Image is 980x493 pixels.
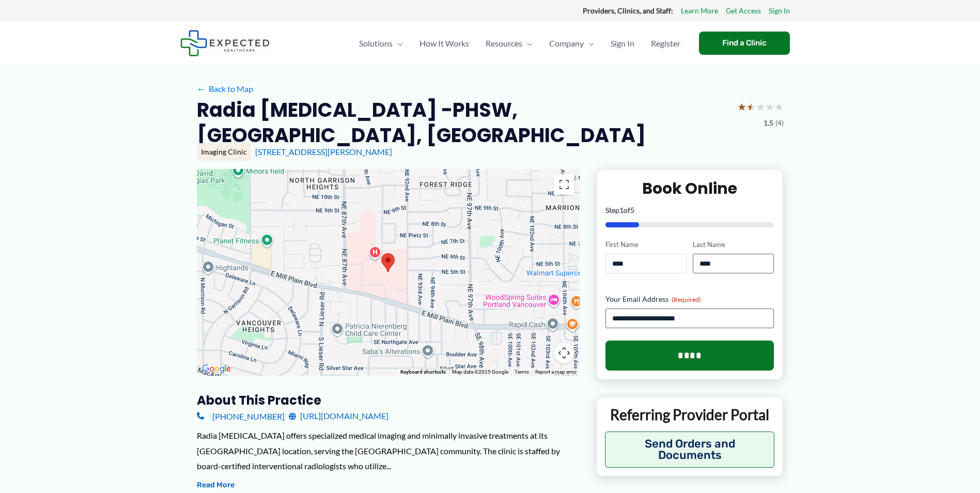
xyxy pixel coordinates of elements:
[515,369,529,375] a: Terms (opens in new tab)
[699,32,790,55] a: Find a Clinic
[737,97,746,116] span: ★
[522,25,533,61] span: Menu Toggle
[197,97,729,148] h2: Radia [MEDICAL_DATA] -PHSW, [GEOGRAPHIC_DATA], [GEOGRAPHIC_DATA]
[693,240,774,250] label: Last Name
[643,25,689,61] a: Register
[452,369,508,375] span: Map data ©2025 Google
[605,240,687,250] label: First Name
[477,25,541,61] a: ResourcesMenu Toggle
[605,405,775,424] p: Referring Provider Portal
[197,81,253,97] a: ←Back to Map
[765,97,774,116] span: ★
[756,97,765,116] span: ★
[180,30,270,56] img: Expected Healthcare Logo - side, dark font, small
[197,479,235,491] button: Read More
[400,368,446,376] button: Keyboard shortcuts
[605,432,775,468] button: Send Orders and Documents
[651,25,680,61] span: Register
[554,174,574,195] button: Toggle fullscreen view
[359,25,393,61] span: Solutions
[419,25,469,61] span: How It Works
[197,392,580,408] h3: About this practice
[199,362,234,376] img: Google
[764,116,773,130] span: 1.5
[393,25,403,61] span: Menu Toggle
[351,25,689,61] nav: Primary Site Navigation
[351,25,411,61] a: SolutionsMenu Toggle
[289,408,388,424] a: [URL][DOMAIN_NAME]
[549,25,584,61] span: Company
[775,116,784,130] span: (4)
[197,143,251,161] div: Imaging Clinic
[554,343,574,363] button: Map camera controls
[774,97,784,116] span: ★
[411,25,477,61] a: How It Works
[605,178,774,198] h2: Book Online
[605,207,774,214] p: Step of
[255,147,392,157] a: [STREET_ADDRESS][PERSON_NAME]
[681,4,718,18] a: Learn More
[672,296,701,303] span: (Required)
[726,4,761,18] a: Get Access
[486,25,522,61] span: Resources
[197,408,285,424] a: [PHONE_NUMBER]
[197,428,580,474] div: Radia [MEDICAL_DATA] offers specialized medical imaging and minimally invasive treatments at its ...
[746,97,756,116] span: ★
[535,369,577,375] a: Report a map error
[541,25,602,61] a: CompanyMenu Toggle
[605,294,774,304] label: Your Email Address
[584,25,594,61] span: Menu Toggle
[197,84,207,94] span: ←
[630,206,634,214] span: 5
[611,25,634,61] span: Sign In
[583,6,673,15] strong: Providers, Clinics, and Staff:
[619,206,624,214] span: 1
[199,362,234,376] a: Open this area in Google Maps (opens a new window)
[602,25,643,61] a: Sign In
[769,4,790,18] a: Sign In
